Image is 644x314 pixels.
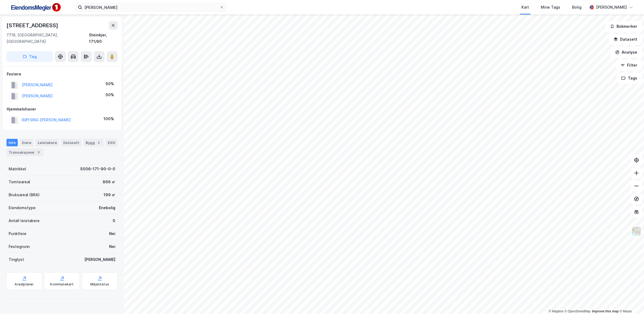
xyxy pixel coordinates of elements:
div: Hjemmelshaver [7,106,117,112]
div: Mine Tags [541,4,560,11]
div: Festegrunn [9,243,30,250]
div: 2 [96,140,101,145]
button: Analyse [611,47,642,58]
a: Mapbox [549,309,563,313]
img: F4PB6Px+NJ5v8B7XTbfpPpyloAAAAASUVORK5CYII= [9,1,63,13]
button: Tags [617,73,642,84]
div: 50% [106,92,114,98]
div: 100% [103,116,114,122]
div: Eiendomstype [9,205,36,211]
div: 3 [36,150,41,155]
div: 0 [113,218,115,224]
a: Improve this map [592,309,619,313]
div: 7718, [GEOGRAPHIC_DATA], [GEOGRAPHIC_DATA] [6,32,89,45]
div: [PERSON_NAME] [596,4,627,11]
div: Kontrollprogram for chat [617,288,644,314]
div: Kart [521,4,529,11]
a: OpenStreetMap [565,309,591,313]
div: Punktleie [9,230,26,237]
div: Nei [109,230,115,237]
div: Datasett [61,139,81,146]
div: Bygg [84,139,103,146]
div: Steinkjer, 171/90 [89,32,117,45]
button: Tag [6,51,53,62]
button: Datasett [609,34,642,45]
div: Matrikkel [9,166,26,172]
iframe: Chat Widget [617,288,644,314]
input: Søk på adresse, matrikkel, gårdeiere, leietakere eller personer [82,3,220,11]
button: Bokmerker [605,21,642,32]
div: ESG [106,139,117,146]
div: [PERSON_NAME] [84,256,115,263]
div: Eiere [20,139,33,146]
div: Leietakere [36,139,59,146]
div: 50% [106,81,114,87]
div: Bolig [572,4,581,11]
div: Nei [109,243,115,250]
img: Z [631,226,642,236]
div: 199 ㎡ [103,192,115,198]
div: Festere [7,71,117,77]
div: Info [6,139,18,146]
div: Tinglyst [9,256,24,263]
div: Tomteareal [9,179,30,185]
div: Arealplaner [15,282,34,287]
div: Transaksjoner [6,149,43,156]
button: Filter [616,60,642,71]
div: Antall leietakere [9,218,40,224]
div: 5006-171-90-0-0 [80,166,115,172]
div: Enebolig [99,205,115,211]
div: 866 ㎡ [103,179,115,185]
div: Bruksareal (BRA) [9,192,40,198]
div: [STREET_ADDRESS] [6,21,59,30]
div: Kommunekart [50,282,74,287]
div: Miljøstatus [90,282,109,287]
